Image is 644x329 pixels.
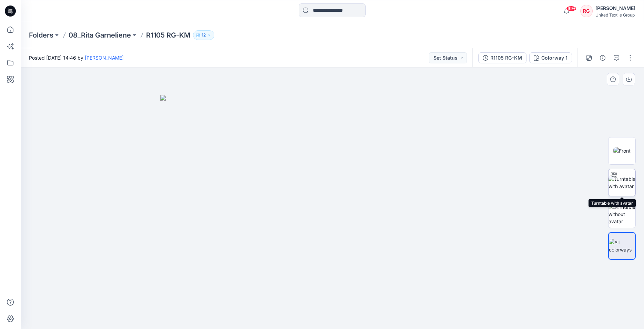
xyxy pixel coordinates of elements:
a: Folders [29,30,53,40]
img: Turntable without avatar [609,203,635,225]
button: Colorway 1 [529,52,572,63]
span: Posted [DATE] 14:46 by [29,54,124,61]
img: All colorways [609,239,635,253]
div: [PERSON_NAME] [595,4,635,12]
a: 08_Rita Garneliene [69,30,131,40]
span: 99+ [566,6,576,11]
div: Colorway 1 [541,54,568,62]
img: Front [613,147,631,154]
button: 12 [193,30,214,40]
button: R1105 RG-KM [478,52,527,63]
div: R1105 RG-KM [490,54,522,62]
img: Turntable with avatar [609,175,635,190]
p: R1105 RG-KM [146,30,190,40]
div: RG [580,5,593,17]
a: [PERSON_NAME] [85,55,124,61]
button: Details [597,52,608,63]
div: United Textile Group [595,12,635,18]
p: 12 [202,31,206,39]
